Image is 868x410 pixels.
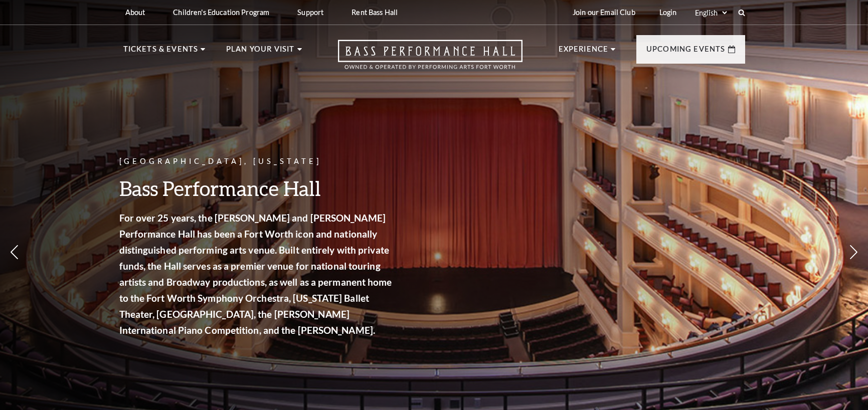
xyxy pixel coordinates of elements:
p: Experience [559,43,609,61]
p: Tickets & Events [123,43,199,61]
p: About [125,8,145,17]
select: Select: [693,8,729,18]
p: Children's Education Program [173,8,269,17]
strong: For over 25 years, the [PERSON_NAME] and [PERSON_NAME] Performance Hall has been a Fort Worth ico... [119,212,392,336]
p: [GEOGRAPHIC_DATA], [US_STATE] [119,155,395,168]
h3: Bass Performance Hall [119,175,395,201]
p: Rent Bass Hall [352,8,398,17]
p: Upcoming Events [646,43,726,61]
p: Support [297,8,323,17]
p: Plan Your Visit [226,43,295,61]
